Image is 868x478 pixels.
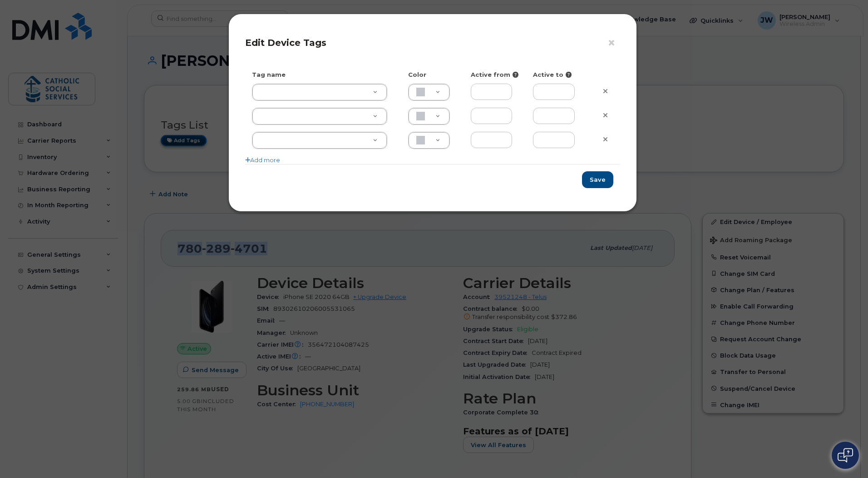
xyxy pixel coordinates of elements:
div: Active to [526,70,589,79]
a: Add more [245,156,280,164]
button: × [607,36,620,50]
h4: Edit Device Tags [245,37,620,48]
div: Color [401,70,464,79]
i: Fill in to restrict tag activity to this date [513,72,518,78]
div: Active from [464,70,527,79]
div: Tag name [245,70,401,79]
img: Open chat [838,448,853,463]
i: Fill in to restrict tag activity to this date [566,72,572,78]
button: Save [582,171,613,188]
